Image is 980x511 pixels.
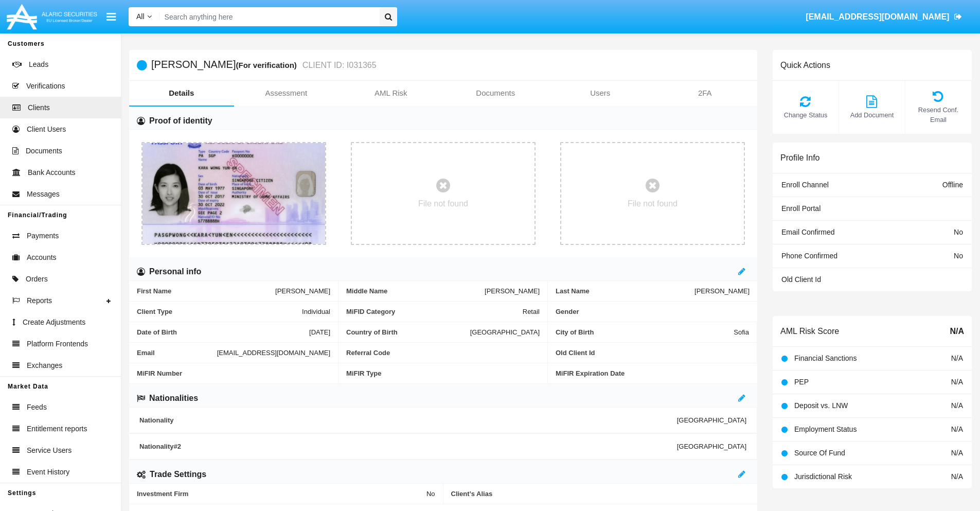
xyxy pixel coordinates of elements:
[794,354,857,362] span: Financial Sanctions
[778,110,833,120] span: Change Status
[26,274,48,285] span: Orders
[129,11,159,22] a: All
[781,181,829,189] span: Enroll Channel
[346,349,540,357] span: Referral Code
[26,81,65,92] span: Verifications
[137,349,217,357] span: Email
[137,308,302,315] span: Client Type
[794,449,845,457] span: Source Of Fund
[951,449,963,457] span: N/A
[556,369,750,377] span: MiFIR Expiration Date
[27,252,57,263] span: Accounts
[27,402,47,413] span: Feeds
[780,153,819,163] h6: Profile Info
[470,328,540,336] span: [GEOGRAPHIC_DATA]
[523,308,540,315] span: Retail
[338,81,443,105] a: AML Risk
[951,354,963,362] span: N/A
[149,115,212,127] h6: Proof of identity
[137,369,330,377] span: MiFIR Number
[346,287,485,295] span: Middle Name
[794,401,848,410] span: Deposit vs. LNW
[951,378,963,386] span: N/A
[300,61,377,69] small: CLIENT ID: I031365
[5,2,99,32] img: Logo image
[137,490,426,498] span: Investment Firm
[23,317,85,328] span: Create Adjustments
[236,59,299,71] div: (For verification)
[137,287,275,295] span: First Name
[443,81,548,105] a: Documents
[234,81,339,105] a: Assessment
[137,328,309,336] span: Date of Birth
[911,105,966,125] span: Resend Conf. Email
[677,416,746,424] span: [GEOGRAPHIC_DATA]
[451,490,750,498] span: Client’s Alias
[794,378,809,386] span: PEP
[139,416,677,424] span: Nationality
[677,443,746,450] span: [GEOGRAPHIC_DATA]
[954,252,963,260] span: No
[27,231,59,241] span: Payments
[27,360,62,371] span: Exchanges
[149,266,201,277] h6: Personal info
[694,287,750,295] span: [PERSON_NAME]
[151,59,377,71] h5: [PERSON_NAME]
[556,287,694,295] span: Last Name
[781,252,838,260] span: Phone Confirmed
[346,369,540,377] span: MiFIR Type
[951,472,963,481] span: N/A
[734,328,749,336] span: Sofia
[27,467,69,478] span: Event History
[275,287,330,295] span: [PERSON_NAME]
[302,308,330,315] span: Individual
[485,287,540,295] span: [PERSON_NAME]
[556,308,750,315] span: Gender
[653,81,758,105] a: 2FA
[950,325,964,338] span: N/A
[346,308,523,315] span: MiFID Category
[780,326,839,336] h6: AML Risk Score
[217,349,330,357] span: [EMAIL_ADDRESS][DOMAIN_NAME]
[954,228,963,236] span: No
[27,445,72,456] span: Service Users
[129,81,234,105] a: Details
[27,189,60,200] span: Messages
[139,443,677,450] span: Nationality #2
[309,328,330,336] span: [DATE]
[28,102,50,113] span: Clients
[136,12,145,21] span: All
[556,328,734,336] span: City of Birth
[780,60,830,70] h6: Quick Actions
[781,204,821,213] span: Enroll Portal
[951,401,963,410] span: N/A
[801,3,967,31] a: [EMAIL_ADDRESS][DOMAIN_NAME]
[781,228,834,236] span: Email Confirmed
[159,7,376,26] input: Search
[150,469,206,480] h6: Trade Settings
[951,425,963,433] span: N/A
[29,59,48,70] span: Leads
[26,146,62,156] span: Documents
[27,295,52,306] span: Reports
[942,181,963,189] span: Offline
[806,12,949,21] span: [EMAIL_ADDRESS][DOMAIN_NAME]
[794,472,852,481] span: Jurisdictional Risk
[556,349,749,357] span: Old Client Id
[27,424,87,434] span: Entitlement reports
[781,275,821,284] span: Old Client Id
[794,425,857,433] span: Employment Status
[27,124,66,135] span: Client Users
[844,110,900,120] span: Add Document
[28,167,76,178] span: Bank Accounts
[149,393,198,404] h6: Nationalities
[426,490,435,498] span: No
[548,81,653,105] a: Users
[27,339,88,349] span: Platform Frontends
[346,328,470,336] span: Country of Birth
